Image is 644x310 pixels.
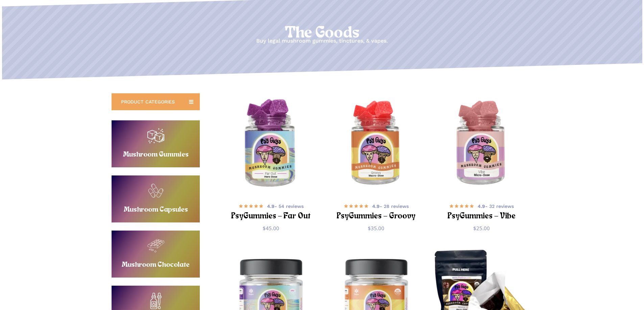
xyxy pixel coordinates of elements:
[478,203,514,210] span: - 32 reviews
[432,95,531,194] img: Passionfruit microdose magic mushroom gummies in a PsyGuys branded jar
[263,225,266,232] span: $
[327,95,426,194] img: Strawberry macrodose magic mushroom gummies in a PsyGuys branded jar
[372,203,409,210] span: - 28 reviews
[440,210,523,223] h2: PsyGummies – Vibe
[473,225,476,232] span: $
[219,93,322,195] img: Blackberry hero dose magic mushroom gummies in a PsyGuys branded jar
[230,210,312,223] h2: PsyGummies – Far Out
[230,202,312,220] a: 4.9- 54 reviews PsyGummies – Far Out
[263,225,279,232] bdi: 45.00
[112,93,200,110] a: PRODUCT CATEGORIES
[478,204,485,209] b: 4.9
[440,202,523,220] a: 4.9- 32 reviews PsyGummies – Vibe
[267,204,275,209] b: 4.9
[327,95,426,194] a: PsyGummies - Groovy
[473,225,490,232] bdi: 25.00
[335,202,418,220] a: 4.9- 28 reviews PsyGummies – Groovy
[368,225,384,232] bdi: 35.00
[432,95,531,194] a: PsyGummies - Vibe
[121,98,175,105] span: PRODUCT CATEGORIES
[267,203,304,210] span: - 54 reviews
[221,95,320,194] a: PsyGummies - Far Out
[335,210,418,223] h2: PsyGummies – Groovy
[368,225,371,232] span: $
[372,204,380,209] b: 4.9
